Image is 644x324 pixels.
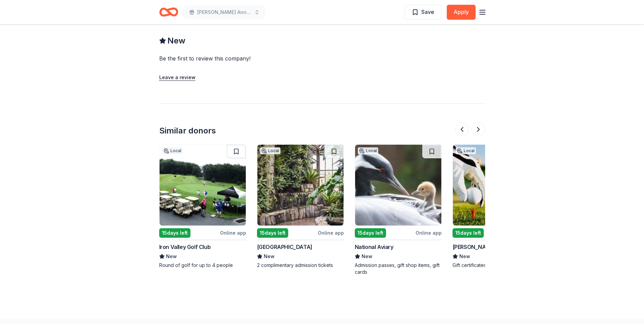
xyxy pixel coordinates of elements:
a: Home [159,4,178,20]
div: Local [260,147,280,154]
div: 15 days left [355,228,386,238]
span: New [166,252,177,260]
button: Apply [447,5,476,20]
div: Online app [220,229,246,237]
div: Admission passes, gift shop items, gift cards [355,262,442,275]
div: Local [162,147,183,154]
a: Image for Iron Valley Golf ClubLocal15days leftOnline appIron Valley Golf ClubNewRound of golf fo... [159,144,246,269]
img: Image for National Aviary [355,145,441,226]
div: Iron Valley Golf Club [159,243,211,251]
div: Be the first to review this company! [159,54,333,62]
a: Image for National AviaryLocal15days leftOnline appNational AviaryNewAdmission passes, gift shop ... [355,144,442,275]
button: Leave a review [159,73,196,82]
span: New [264,252,275,260]
div: Local [456,147,476,154]
div: 15 days left [159,228,190,238]
img: Image for Landis Creek Golf Club [453,145,539,226]
span: New [362,252,372,260]
div: National Aviary [355,243,393,251]
span: Save [421,7,434,16]
div: Online app [318,229,344,237]
img: Image for Iron Valley Golf Club [160,145,246,226]
span: New [167,35,185,46]
div: Gift certificates, golf passes [453,262,539,269]
div: 2 complimentary admission tickets [257,262,344,269]
div: Local [358,147,378,154]
button: Save [405,5,441,20]
button: [PERSON_NAME] Annual Memorial Golf Classic [184,5,265,19]
div: [GEOGRAPHIC_DATA] [257,243,312,251]
div: Online app [416,229,442,237]
div: Similar donors [159,125,216,136]
div: Round of golf for up to 4 people [159,262,246,269]
div: 15 days left [453,228,484,238]
span: New [459,252,470,260]
div: [PERSON_NAME] Creek Golf Club [453,243,537,251]
img: Image for Longwood Gardens [257,145,344,226]
span: [PERSON_NAME] Annual Memorial Golf Classic [197,8,252,16]
a: Image for Landis Creek Golf ClubLocal15days leftOnline app[PERSON_NAME] Creek Golf ClubNewGift ce... [453,144,539,269]
a: Image for Longwood GardensLocal15days leftOnline app[GEOGRAPHIC_DATA]New2 complimentary admission... [257,144,344,269]
div: 15 days left [257,228,288,238]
